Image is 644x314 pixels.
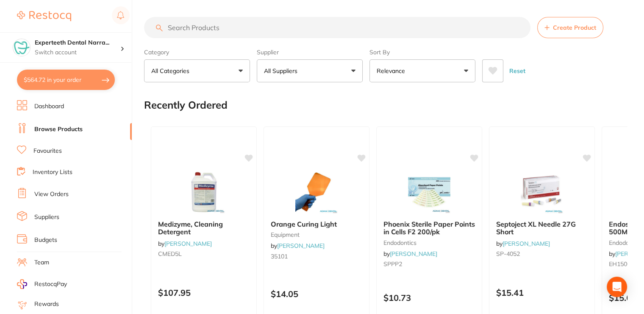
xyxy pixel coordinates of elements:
p: All Categories [151,67,193,75]
a: Suppliers [34,213,59,221]
a: [PERSON_NAME] [390,250,437,258]
img: Septoject XL Needle 27G Short [514,171,569,213]
small: CMED5L [158,250,250,257]
button: Reset [507,59,528,82]
a: Browse Products [34,125,83,134]
label: Sort By [369,48,475,56]
p: Switch account [35,48,120,57]
a: Dashboard [34,102,64,111]
button: All Suppliers [257,59,363,82]
button: Create Product [537,17,603,38]
button: All Categories [144,59,250,82]
span: by [271,242,325,250]
img: Phoenix Sterile Paper Points in Cells F2 200/pk [402,171,457,213]
b: Septoject XL Needle 27G Short [496,220,588,236]
button: $564.72 in your order [17,70,115,90]
input: Search Products [144,17,530,38]
a: Budgets [34,236,57,244]
b: Orange Curing Light [271,220,362,228]
button: Relevance [369,59,475,82]
p: Relevance [377,67,408,75]
small: endodontics [383,239,475,246]
p: $10.73 [383,293,475,303]
label: Category [144,48,250,56]
b: Phoenix Sterile Paper Points in Cells F2 200/pk [383,220,475,236]
a: View Orders [34,190,69,199]
p: $107.95 [158,288,250,297]
small: 35101 [271,253,362,260]
a: Team [34,258,49,267]
a: RestocqPay [17,279,67,289]
span: Create Product [553,24,596,31]
b: Medizyme, Cleaning Detergent [158,220,250,236]
a: Inventory Lists [33,168,72,177]
small: equipment [271,231,362,238]
span: by [158,240,212,247]
img: Restocq Logo [17,11,71,21]
label: Supplier [257,48,363,56]
a: Restocq Logo [17,6,71,26]
a: Rewards [34,300,59,308]
h2: Recently Ordered [144,99,228,111]
a: Favourites [33,147,62,155]
p: $15.41 [496,288,588,297]
a: [PERSON_NAME] [164,240,212,247]
span: by [496,240,550,247]
img: Orange Curing Light [289,171,344,213]
a: [PERSON_NAME] [277,242,325,250]
img: RestocqPay [17,279,27,289]
small: SP-4052 [496,250,588,257]
img: Experteeth Dental Narrabri [13,39,30,56]
div: Open Intercom Messenger [607,277,627,297]
small: SPPP2 [383,261,475,267]
span: RestocqPay [34,280,67,289]
p: All Suppliers [264,67,301,75]
img: Medizyme, Cleaning Detergent [176,171,231,213]
p: $14.05 [271,289,362,299]
span: by [383,250,437,258]
h4: Experteeth Dental Narrabri [35,39,120,47]
a: [PERSON_NAME] [502,240,550,247]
